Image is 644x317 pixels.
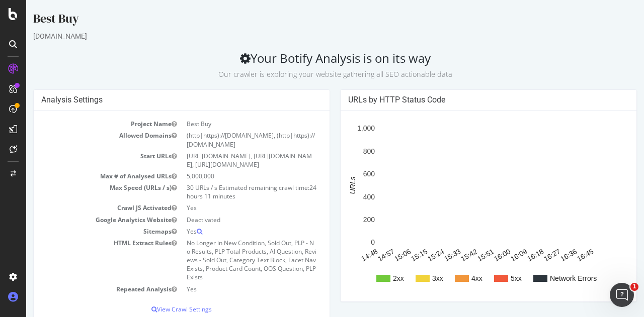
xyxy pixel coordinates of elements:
[7,51,611,79] h2: Your Botify Analysis is on its way
[322,95,603,105] h4: URLs by HTTP Status Code
[323,177,331,194] text: URLs
[337,216,349,224] text: 200
[350,247,370,263] text: 14:57
[155,202,296,214] td: Yes
[400,247,420,263] text: 15:24
[445,274,456,282] text: 4xx
[331,125,349,133] text: 1,000
[15,202,155,214] td: Crawl JS Activated
[15,170,155,182] td: Max # of Analysed URLs
[483,247,503,263] text: 16:09
[450,247,469,263] text: 15:51
[155,283,296,295] td: Yes
[15,226,155,237] td: Sitemaps
[610,283,634,307] iframe: Intercom live chat
[485,274,496,282] text: 5xx
[160,183,290,200] span: 24 hours 11 minutes
[549,247,569,263] text: 16:45
[15,237,155,283] td: HTML Extract Rules
[155,182,296,202] td: 30 URLs / s Estimated remaining crawl time:
[15,150,155,170] td: Start URLs
[155,130,296,150] td: (http|https)://[DOMAIN_NAME], (http|https)://[DOMAIN_NAME]
[533,247,552,263] text: 16:36
[322,118,599,294] svg: A chart.
[406,274,417,282] text: 3xx
[155,170,296,182] td: 5,000,000
[345,239,349,247] text: 0
[15,182,155,202] td: Max Speed (URLs / s)
[337,193,349,201] text: 400
[15,95,296,105] h4: Analysis Settings
[417,247,436,263] text: 15:33
[337,170,349,178] text: 600
[15,283,155,295] td: Repeated Analysis
[155,118,296,130] td: Best Buy
[334,247,353,263] text: 14:48
[15,130,155,150] td: Allowed Domains
[192,69,426,79] small: Our crawler is exploring your website gathering all SEO actionable data
[155,214,296,226] td: Deactivated
[500,247,519,263] text: 16:18
[7,31,611,41] div: [DOMAIN_NAME]
[524,274,571,282] text: Network Errors
[155,226,296,237] td: Yes
[337,147,349,155] text: 800
[367,247,386,263] text: 15:06
[155,150,296,170] td: [URL][DOMAIN_NAME], [URL][DOMAIN_NAME], [URL][DOMAIN_NAME]
[15,214,155,226] td: Google Analytics Website
[516,247,536,263] text: 16:27
[15,305,296,313] p: View Crawl Settings
[367,274,378,282] text: 2xx
[383,247,403,263] text: 15:15
[433,247,453,263] text: 15:42
[466,247,486,263] text: 16:00
[15,118,155,130] td: Project Name
[155,237,296,283] td: No Longer in New Condition, Sold Out, PLP - No Results, PLP Total Products, AI Question, Reviews ...
[7,10,611,31] div: Best Buy
[630,283,638,291] span: 1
